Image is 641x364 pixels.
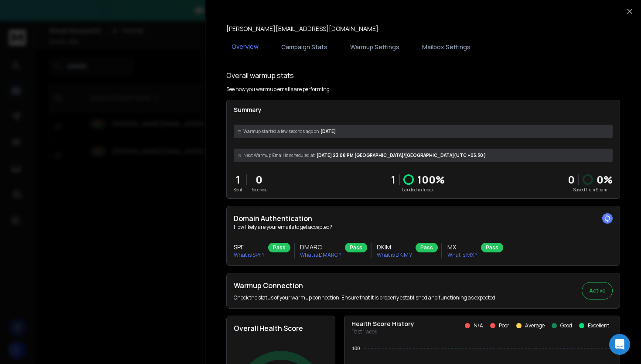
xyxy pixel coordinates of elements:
[243,152,315,159] span: Next Warmup Email is scheduled at
[351,328,414,335] p: Past 1 week
[447,243,477,252] h3: MX
[250,187,268,193] p: Received
[234,224,613,231] p: How likely are your emails to get accepted?
[226,24,378,33] p: [PERSON_NAME][EMAIL_ADDRESS][DOMAIN_NAME]
[243,128,319,135] span: Warmup started a few seconds ago on
[568,172,575,187] strong: 0
[391,173,396,187] p: 1
[226,86,330,93] p: See how you warmup emails are performing
[609,334,630,355] div: Open Intercom Messenger
[226,37,264,57] button: Overview
[351,320,414,328] p: Health Score History
[234,149,613,162] div: [DATE] 23:08 PM [GEOGRAPHIC_DATA]/[GEOGRAPHIC_DATA] (UTC +05:30 )
[582,282,613,299] button: Active
[377,252,412,259] p: What is DKIM ?
[345,243,367,252] div: Pass
[481,243,503,252] div: Pass
[447,252,477,259] p: What is MX ?
[268,243,290,252] div: Pass
[416,243,438,252] div: Pass
[300,252,341,259] p: What is DMARC ?
[417,37,476,57] button: Mailbox Settings
[226,70,294,81] h1: Overall warmup stats
[234,280,497,291] h2: Warmup Connection
[391,187,445,193] p: Landed in Inbox
[352,346,360,351] tspan: 100
[474,322,483,329] p: N/A
[377,243,412,252] h3: DKIM
[234,125,613,138] div: [DATE]
[234,294,497,301] p: Check the status of your warmup connection. Ensure that it is properly established and functionin...
[560,322,572,329] p: Good
[234,173,242,187] p: 1
[234,213,613,224] h2: Domain Authentication
[568,187,613,193] p: Saved from Spam
[597,173,613,187] p: 0 %
[234,323,328,333] h2: Overall Health Score
[276,37,333,57] button: Campaign Stats
[525,322,545,329] p: Average
[234,252,265,259] p: What is SPF ?
[345,37,405,57] button: Warmup Settings
[588,322,609,329] p: Excellent
[234,187,242,193] p: Sent
[234,243,265,252] h3: SPF
[300,243,341,252] h3: DMARC
[417,173,445,187] p: 100 %
[234,105,613,114] p: Summary
[250,173,268,187] p: 0
[499,322,509,329] p: Poor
